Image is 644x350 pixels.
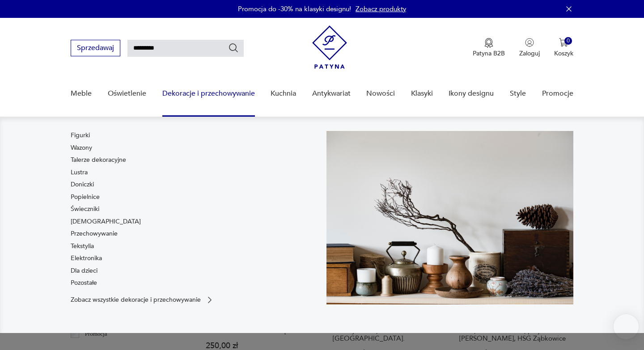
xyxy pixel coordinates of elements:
[71,205,99,214] a: Świeczniki
[271,76,296,111] a: Kuchnia
[519,49,540,58] p: Zaloguj
[356,4,406,13] a: Zobacz produkty
[71,242,94,251] a: Tekstylia
[71,295,214,304] a: Zobacz wszystkie dekoracje i przechowywanie
[473,38,505,58] a: Ikona medaluPatyna B2B
[71,46,120,52] a: Sprzedawaj
[71,156,126,164] a: Talerze dekoracyjne
[71,168,88,177] a: Lustra
[71,266,97,275] a: Dla dzieci
[614,314,639,339] iframe: Smartsupp widget button
[366,76,395,111] a: Nowości
[312,76,351,111] a: Antykwariat
[473,49,505,58] p: Patyna B2B
[71,193,100,202] a: Popielnice
[71,278,97,287] a: Pozostałe
[71,40,120,56] button: Sprzedawaj
[484,38,493,48] img: Ikona medalu
[71,76,92,111] a: Meble
[71,297,201,303] p: Zobacz wszystkie dekoracje i przechowywanie
[71,217,141,226] a: [DEMOGRAPHIC_DATA]
[519,38,540,58] button: Zaloguj
[71,143,92,152] a: Wazony
[108,76,146,111] a: Oświetlenie
[542,76,573,111] a: Promocje
[162,76,255,111] a: Dekoracje i przechowywanie
[525,38,534,47] img: Ikonka użytkownika
[71,254,102,263] a: Elektronika
[564,37,572,45] div: 0
[312,25,347,69] img: Patyna - sklep z meblami i dekoracjami vintage
[449,76,494,111] a: Ikony designu
[554,38,573,58] button: 0Koszyk
[510,76,526,111] a: Style
[228,42,239,53] button: Szukaj
[554,49,573,58] p: Koszyk
[71,131,90,140] a: Figurki
[71,229,118,238] a: Przechowywanie
[238,4,351,13] p: Promocja do -30% na klasyki designu!
[473,38,505,58] button: Patyna B2B
[326,131,573,304] img: cfa44e985ea346226f89ee8969f25989.jpg
[559,38,568,47] img: Ikona koszyka
[71,180,94,189] a: Doniczki
[411,76,433,111] a: Klasyki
